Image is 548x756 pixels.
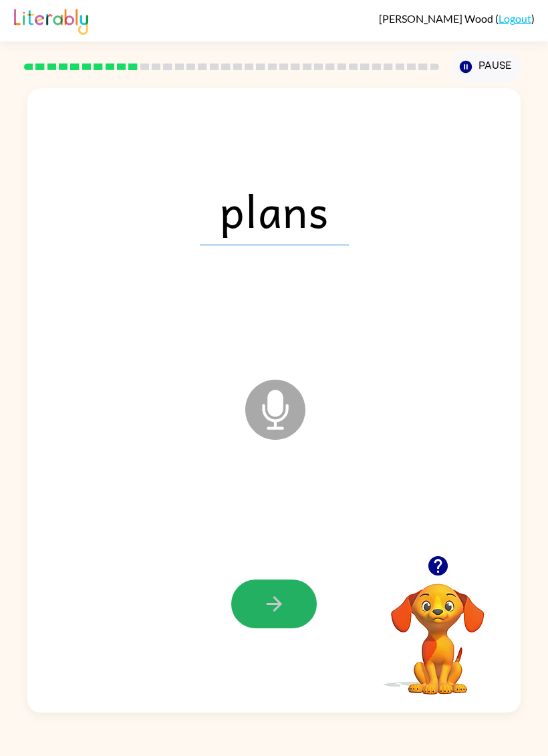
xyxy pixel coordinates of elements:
video: Your browser must support playing .mp4 files to use Literably. Please try using another browser. [371,563,505,697]
img: Literably [14,5,88,35]
button: Pause [452,51,521,82]
a: Logout [499,12,531,25]
span: [PERSON_NAME] Wood [379,12,495,25]
span: plans [200,176,349,245]
div: ( ) [379,12,535,25]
